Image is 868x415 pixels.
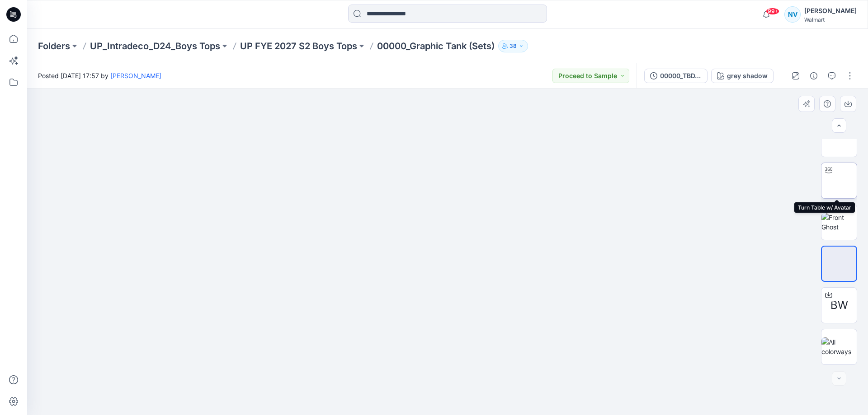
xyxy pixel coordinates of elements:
[804,5,857,16] div: [PERSON_NAME]
[804,16,857,23] div: Walmart
[240,40,357,52] a: UP FYE 2027 S2 Boys Tops
[90,40,220,52] a: UP_Intradeco_D24_Boys Tops
[509,41,517,51] p: 38
[711,69,774,83] button: grey shadow
[660,71,702,81] div: 00000_TBD_Graphic Tank (Sets)
[38,40,70,52] a: Folders
[784,6,801,23] div: NV
[807,69,821,83] button: Details
[821,337,857,356] img: All colorways
[498,40,528,52] button: 38
[377,40,495,52] p: 00000_Graphic Tank (Sets)
[821,213,857,232] img: Front Ghost
[727,71,768,81] div: grey shadow
[766,8,779,15] span: 99+
[830,297,848,313] span: BW
[110,72,161,79] a: [PERSON_NAME]
[644,69,708,83] button: 00000_TBD_Graphic Tank (Sets)
[38,71,161,80] span: Posted [DATE] 17:57 by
